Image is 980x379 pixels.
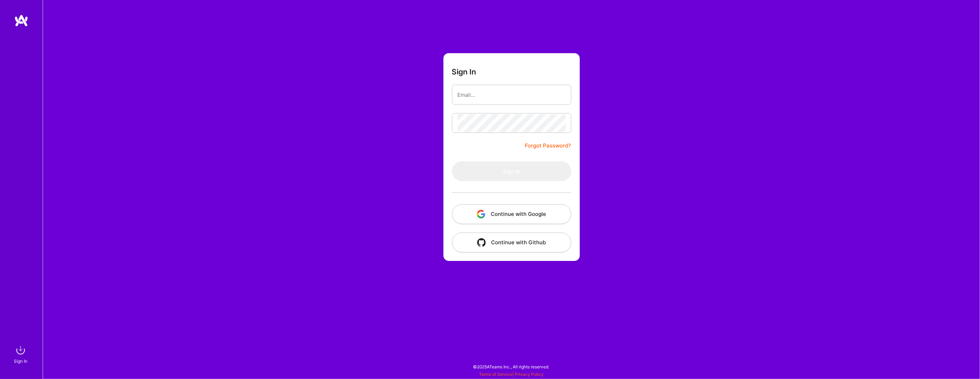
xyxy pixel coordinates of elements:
[452,161,571,181] button: Sign In
[477,210,485,218] img: icon
[15,343,28,365] a: sign inSign In
[43,358,980,375] div: © 2025 ATeams Inc., All rights reserved.
[479,372,512,377] a: Terms of Service
[452,204,571,224] button: Continue with Google
[14,14,28,27] img: logo
[525,141,571,150] a: Forgot Password?
[452,67,477,76] h3: Sign In
[452,233,571,252] button: Continue with Github
[479,372,544,377] span: |
[515,372,544,377] a: Privacy Policy
[14,357,27,365] div: Sign In
[477,238,486,247] img: icon
[13,343,28,357] img: sign in
[458,86,566,104] input: Email...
